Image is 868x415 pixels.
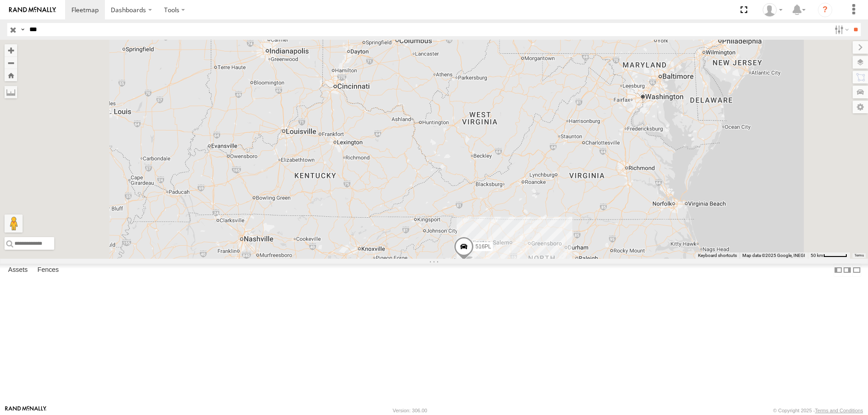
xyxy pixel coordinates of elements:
[808,252,850,259] button: Map Scale: 50 km per 49 pixels
[5,44,17,56] button: Zoom in
[9,7,56,13] img: rand-logo.svg
[4,264,32,276] label: Assets
[815,408,863,413] a: Terms and Conditions
[853,101,868,113] label: Map Settings
[759,3,786,17] div: Zack Abernathy
[742,253,805,258] span: Map data ©2025 Google, INEGI
[19,23,26,36] label: Search Query
[5,69,17,81] button: Zoom Home
[834,264,843,277] label: Dock Summary Table to the Left
[476,243,491,249] span: 516PL
[5,406,47,415] a: Visit our Website
[5,86,17,98] label: Measure
[5,214,23,233] button: Drag Pegman onto the map to open Street View
[818,3,832,17] i: ?
[393,408,427,413] div: Version: 306.00
[852,264,861,277] label: Hide Summary Table
[33,264,63,276] label: Fences
[811,253,823,258] span: 50 km
[854,254,864,257] a: Terms (opens in new tab)
[831,23,850,36] label: Search Filter Options
[773,408,863,413] div: © Copyright 2025 -
[843,264,852,277] label: Dock Summary Table to the Right
[698,252,737,259] button: Keyboard shortcuts
[5,56,17,69] button: Zoom out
